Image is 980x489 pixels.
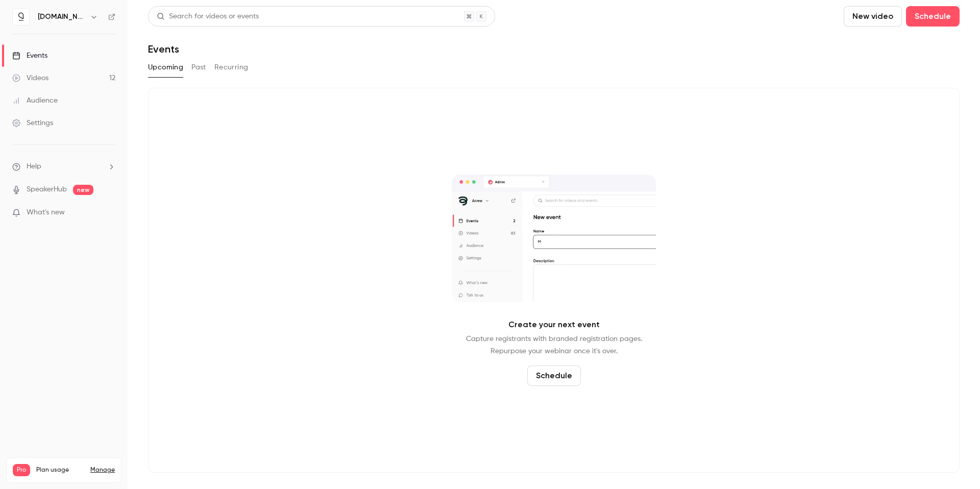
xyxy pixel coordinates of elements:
a: SpeakerHub [27,184,67,195]
div: Settings [12,118,53,128]
span: Plan usage [36,466,84,474]
button: Schedule [906,6,960,27]
div: Audience [12,95,58,106]
span: What's new [27,207,65,218]
button: Upcoming [148,59,183,76]
span: new [73,185,93,195]
li: help-dropdown-opener [12,161,115,172]
div: Search for videos or events [157,11,259,22]
button: Schedule [527,365,581,386]
button: Past [191,59,206,76]
span: Help [27,161,41,172]
div: Events [12,51,47,61]
span: Pro [13,464,30,476]
h6: [DOMAIN_NAME] [38,12,86,22]
p: Create your next event [508,319,600,331]
p: Capture registrants with branded registration pages. Repurpose your webinar once it's over. [466,333,642,357]
div: Videos [12,73,48,83]
h1: Events [148,43,179,55]
button: New video [844,6,902,27]
button: Recurring [214,59,249,76]
img: quico.io [13,9,29,25]
a: Manage [90,466,115,474]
